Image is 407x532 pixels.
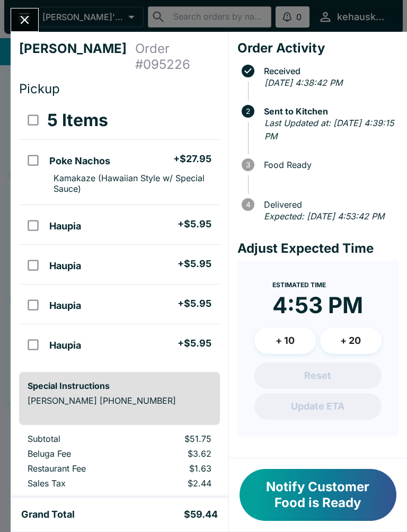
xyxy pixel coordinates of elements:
p: $51.75 [143,433,211,444]
em: [DATE] 4:38:42 PM [264,77,342,88]
p: $2.44 [143,478,211,489]
h4: [PERSON_NAME] [19,41,135,73]
span: Estimated Time [272,281,326,289]
button: + 20 [320,327,382,354]
p: Sales Tax [28,478,126,489]
span: Received [259,66,399,76]
h5: + $5.95 [178,297,211,310]
h5: + $5.95 [178,258,211,270]
h3: 5 Items [47,110,108,131]
button: + 10 [254,327,316,354]
h4: Adjust Expected Time [237,241,399,256]
text: 4 [245,200,250,209]
p: Subtotal [28,433,126,444]
text: 3 [246,161,250,169]
table: orders table [19,101,220,363]
h5: Haupia [49,299,81,312]
h5: + $27.95 [173,153,211,165]
span: Food Ready [259,160,399,170]
h5: Haupia [49,220,81,233]
p: Restaurant Fee [28,463,126,474]
em: Last Updated at: [DATE] 4:39:15 PM [264,118,394,142]
h5: $59.44 [184,508,218,521]
time: 4:53 PM [272,291,363,319]
h5: Haupia [49,260,81,272]
h6: Special Instructions [28,380,211,391]
h5: Poke Nachos [49,155,110,167]
table: orders table [19,433,220,493]
h5: Grand Total [21,508,75,521]
h4: Order # 095226 [135,41,220,73]
em: Expected: [DATE] 4:53:42 PM [264,211,384,221]
p: Beluga Fee [28,448,126,459]
p: $1.63 [143,463,211,474]
button: Notify Customer Food is Ready [240,469,396,521]
p: Kamakaze (Hawaiian Style w/ Special Sauce) [54,173,211,194]
h5: + $5.95 [178,218,211,230]
p: $3.62 [143,448,211,459]
span: Sent to Kitchen [259,107,399,116]
button: Close [11,8,38,31]
h5: + $5.95 [178,337,211,350]
span: Pickup [19,81,60,96]
h5: Haupia [49,339,81,352]
span: Delivered [259,200,399,209]
h4: Order Activity [237,40,399,56]
text: 2 [246,107,250,116]
p: [PERSON_NAME] [PHONE_NUMBER] [28,395,211,406]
